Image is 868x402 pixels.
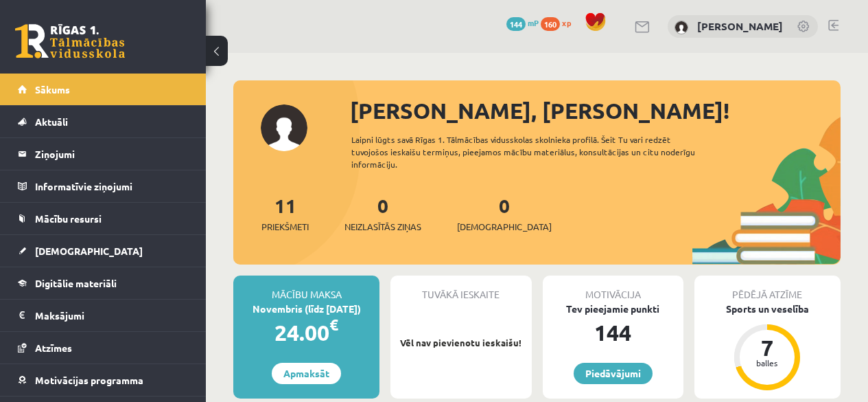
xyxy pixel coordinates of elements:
[506,17,526,31] span: 144
[543,276,683,302] div: Motivācija
[528,17,539,28] span: mP
[694,302,841,316] div: Sports un veselība
[261,220,309,234] span: Priekšmeti
[747,359,788,367] div: balles
[457,220,552,234] span: [DEMOGRAPHIC_DATA]
[351,133,716,170] div: Laipni lūgts savā Rīgas 1. Tālmācības vidusskolas skolnieka profilā. Šeit Tu vari redzēt tuvojošo...
[18,235,189,267] a: [DEMOGRAPHIC_DATA]
[747,337,788,359] div: 7
[35,115,68,128] span: Aktuāli
[18,364,189,396] a: Motivācijas programma
[694,302,841,392] a: Sports un veselība 7 balles
[397,336,524,350] p: Vēl nav pievienotu ieskaišu!
[18,74,189,105] a: Sākums
[543,316,683,349] div: 144
[261,193,309,234] a: 11Priekšmeti
[350,94,841,127] div: [PERSON_NAME], [PERSON_NAME]!
[18,106,189,137] a: Aktuāli
[35,300,189,331] legend: Maksājumi
[35,245,143,257] span: [DEMOGRAPHIC_DATA]
[18,170,189,202] a: Informatīvie ziņojumi
[35,277,117,289] span: Digitālie materiāli
[35,342,72,354] span: Atzīmes
[35,138,189,170] legend: Ziņojumi
[18,203,189,234] a: Mācību resursi
[18,267,189,299] a: Digitālie materiāli
[35,212,102,225] span: Mācību resursi
[562,17,571,28] span: xp
[574,363,653,384] a: Piedāvājumi
[272,363,341,384] a: Apmaksāt
[35,83,70,96] span: Sākums
[541,17,560,31] span: 160
[233,302,379,316] div: Novembris (līdz [DATE])
[543,302,683,316] div: Tev pieejamie punkti
[18,332,189,364] a: Atzīmes
[18,300,189,331] a: Maksājumi
[329,315,338,335] span: €
[233,276,379,302] div: Mācību maksa
[15,24,125,58] a: Rīgas 1. Tālmācības vidusskola
[233,316,379,349] div: 24.00
[675,21,688,34] img: Emīlija Petriņiča
[35,170,189,202] legend: Informatīvie ziņojumi
[390,276,531,302] div: Tuvākā ieskaite
[18,138,189,170] a: Ziņojumi
[694,276,841,302] div: Pēdējā atzīme
[697,19,783,33] a: [PERSON_NAME]
[541,17,578,28] a: 160 xp
[344,220,421,234] span: Neizlasītās ziņas
[457,193,552,234] a: 0[DEMOGRAPHIC_DATA]
[506,17,539,28] a: 144 mP
[344,193,421,234] a: 0Neizlasītās ziņas
[35,374,143,386] span: Motivācijas programma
